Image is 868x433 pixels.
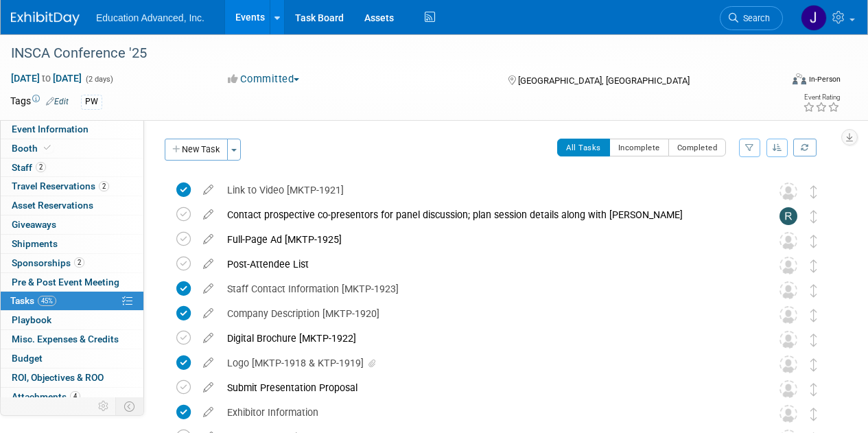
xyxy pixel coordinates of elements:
a: Booth [1,139,143,158]
div: Link to Video [MKTP-1921] [220,178,752,202]
a: Travel Reservations2 [1,177,143,196]
span: 45% [38,296,56,306]
a: edit [196,357,220,369]
span: Playbook [12,314,51,325]
a: Asset Reservations [1,196,143,215]
span: Misc. Expenses & Credits [12,333,119,344]
i: Move task [810,408,817,421]
img: Robbie Grimes [779,207,797,225]
span: Booth [12,143,54,154]
button: Committed [223,72,305,86]
div: Exhibitor Information [220,401,752,424]
span: [DATE] [DATE] [10,72,82,84]
a: edit [196,283,220,295]
a: Search [720,6,783,30]
a: Budget [1,349,143,368]
div: Full-Page Ad [MKTP-1925] [220,228,752,251]
span: 2 [74,257,84,268]
span: Search [738,13,770,23]
td: Toggle Event Tabs [116,397,144,415]
img: Unassigned [779,405,797,423]
img: Unassigned [779,306,797,324]
i: Move task [810,185,817,198]
img: Jennifer Knipp [801,5,827,31]
a: edit [196,258,220,270]
a: Tasks45% [1,292,143,310]
div: INSCA Conference '25 [6,41,770,66]
i: Booth reservation complete [44,144,51,152]
div: Company Description [MKTP-1920] [220,302,752,325]
i: Move task [810,383,817,396]
span: Pre & Post Event Meeting [12,277,119,288]
a: edit [196,184,220,196]
button: New Task [165,139,228,161]
div: Event Format [719,71,841,92]
span: Education Advanced, Inc. [96,12,204,23]
img: Unassigned [779,281,797,299]
div: Post-Attendee List [220,253,752,276]
span: 2 [99,181,109,191]
span: Shipments [12,238,58,249]
span: Asset Reservations [12,200,93,211]
i: Move task [810,309,817,322]
a: edit [196,406,220,419]
img: Unassigned [779,183,797,200]
span: (2 days) [84,75,113,84]
span: Budget [12,353,43,364]
div: Digital Brochure [MKTP-1922] [220,327,752,350]
span: [GEOGRAPHIC_DATA], [GEOGRAPHIC_DATA] [518,75,690,86]
a: edit [196,307,220,320]
img: Unassigned [779,232,797,250]
i: Move task [810,358,817,371]
a: Pre & Post Event Meeting [1,273,143,292]
i: Move task [810,333,817,347]
a: Shipments [1,235,143,253]
button: All Tasks [557,139,610,156]
div: Contact prospective co-presentors for panel discussion; plan session details along with [PERSON_N... [220,203,752,226]
span: Travel Reservations [12,180,109,191]
span: ROI, Objectives & ROO [12,372,104,383]
div: PW [81,95,102,109]
a: Staff2 [1,159,143,177]
a: Playbook [1,311,143,329]
span: Staff [12,162,46,173]
span: Attachments [12,391,80,402]
img: Unassigned [779,331,797,349]
a: Attachments4 [1,388,143,406]
button: Incomplete [609,139,669,156]
i: Move task [810,259,817,272]
span: Event Information [12,124,89,134]
div: Logo [MKTP-1918 & KTP-1919] [220,351,752,375]
div: Staff Contact Information [MKTP-1923] [220,277,752,301]
a: Edit [46,97,69,106]
i: Move task [810,235,817,248]
span: to [40,73,53,84]
a: Refresh [793,139,817,156]
img: Unassigned [779,380,797,398]
td: Tags [10,94,69,110]
span: Tasks [10,295,56,306]
a: Sponsorships2 [1,254,143,272]
span: Giveaways [12,219,56,230]
a: Event Information [1,120,143,139]
span: 2 [36,162,46,172]
div: In-Person [808,74,841,84]
a: edit [196,382,220,394]
span: 4 [70,391,80,401]
div: Event Rating [803,94,840,101]
button: Completed [668,139,727,156]
a: Misc. Expenses & Credits [1,330,143,349]
img: Format-Inperson.png [793,73,806,84]
img: ExhibitDay [11,12,80,25]
a: edit [196,233,220,246]
a: edit [196,332,220,344]
i: Move task [810,210,817,223]
span: Sponsorships [12,257,84,268]
a: edit [196,209,220,221]
td: Personalize Event Tab Strip [92,397,116,415]
i: Move task [810,284,817,297]
a: ROI, Objectives & ROO [1,368,143,387]
div: Submit Presentation Proposal [220,376,752,399]
img: Unassigned [779,257,797,274]
img: Unassigned [779,355,797,373]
